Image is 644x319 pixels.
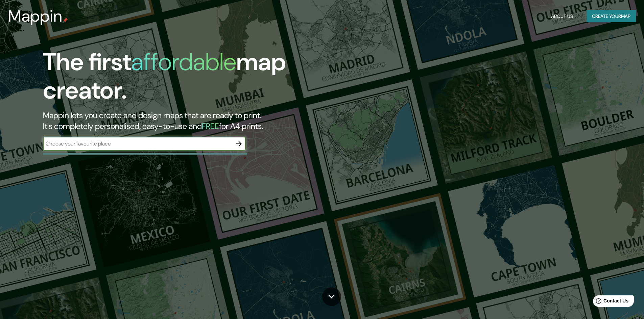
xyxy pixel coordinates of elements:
iframe: Help widget launcher [584,293,637,312]
h5: FREE [202,121,219,131]
button: Create yourmap [587,10,636,23]
h1: The first map creator. [43,48,365,110]
h3: Mappin [8,7,63,26]
h1: affordable [131,46,236,78]
h2: Mappin lets you create and design maps that are ready to print. It's completely personalised, eas... [43,110,365,132]
input: Choose your favourite place [43,140,232,148]
img: mappin-pin [63,18,68,23]
button: About Us [548,10,576,23]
